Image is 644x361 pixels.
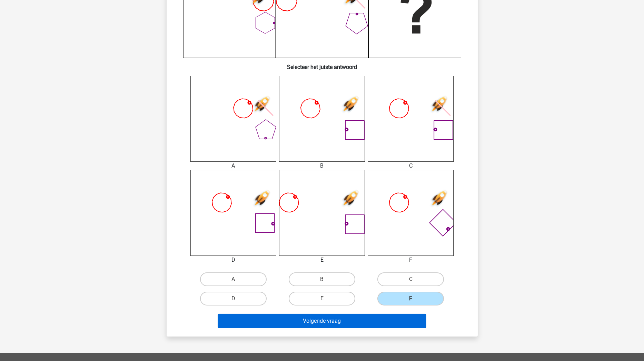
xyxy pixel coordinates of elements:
label: D [200,292,267,305]
label: E [289,292,355,305]
div: B [274,162,370,170]
label: A [200,272,267,286]
div: C [363,162,459,170]
h6: Selecteer het juiste antwoord [178,58,467,70]
button: Volgende vraag [218,314,426,328]
div: F [363,256,459,264]
div: E [274,256,370,264]
div: A [185,162,281,170]
label: C [377,272,444,286]
label: F [377,292,444,305]
label: B [289,272,355,286]
div: D [185,256,281,264]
